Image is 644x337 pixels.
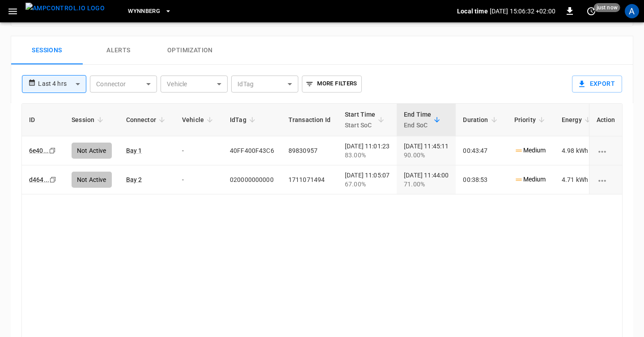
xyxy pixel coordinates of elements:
div: 83.00% [345,151,390,160]
p: Medium [514,175,546,184]
div: Last 4 hrs [38,76,86,93]
div: charging session options [596,175,615,184]
a: Bay 1 [126,147,142,154]
th: Action [589,104,622,136]
th: ID [22,104,64,136]
div: [DATE] 11:05:07 [345,171,390,189]
div: charging session options [596,146,615,155]
a: d464... [29,176,49,183]
span: Vehicle [182,114,216,125]
button: Optimization [154,36,226,65]
div: End Time [404,109,431,131]
div: copy [49,175,58,185]
div: profile-icon [625,4,639,18]
button: Sessions [11,36,83,65]
p: Local time [457,7,488,16]
p: Medium [514,146,546,155]
div: Not Active [72,172,112,188]
span: Duration [463,114,500,125]
td: 4.98 kWh [555,136,601,165]
div: 67.00% [345,180,390,189]
button: set refresh interval [584,4,598,18]
button: More Filters [302,76,361,93]
p: End SoC [404,120,431,131]
td: 00:43:47 [456,136,507,165]
div: copy [48,146,57,156]
span: Session [72,114,106,125]
div: 90.00% [404,151,449,160]
button: Export [572,76,622,93]
button: Alerts [83,36,154,65]
div: [DATE] 11:44:00 [404,171,449,189]
p: Start SoC [345,120,376,131]
img: ampcontrol.io logo [25,3,105,14]
th: Transaction Id [281,104,338,136]
td: 4.71 kWh [555,165,601,194]
td: 40FF400F43C6 [223,136,281,165]
td: 1711071494 [281,165,338,194]
a: 6e40... [29,147,49,154]
div: [DATE] 11:01:23 [345,142,390,160]
td: 00:38:53 [456,165,507,194]
span: Wynnberg [128,6,160,17]
button: Wynnberg [124,3,175,20]
td: 020000000000 [223,165,281,194]
div: 71.00% [404,180,449,189]
div: [DATE] 11:45:11 [404,142,449,160]
span: IdTag [230,114,258,125]
td: 89830957 [281,136,338,165]
span: End TimeEnd SoC [404,109,443,131]
td: - [175,136,223,165]
div: Not Active [72,143,112,159]
p: [DATE] 15:06:32 +02:00 [490,7,555,16]
td: - [175,165,223,194]
span: just now [594,3,620,12]
span: Priority [514,114,547,125]
a: Bay 2 [126,176,142,183]
span: Energy [562,114,593,125]
span: Start TimeStart SoC [345,109,387,131]
div: Start Time [345,109,376,131]
span: Connector [126,114,168,125]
